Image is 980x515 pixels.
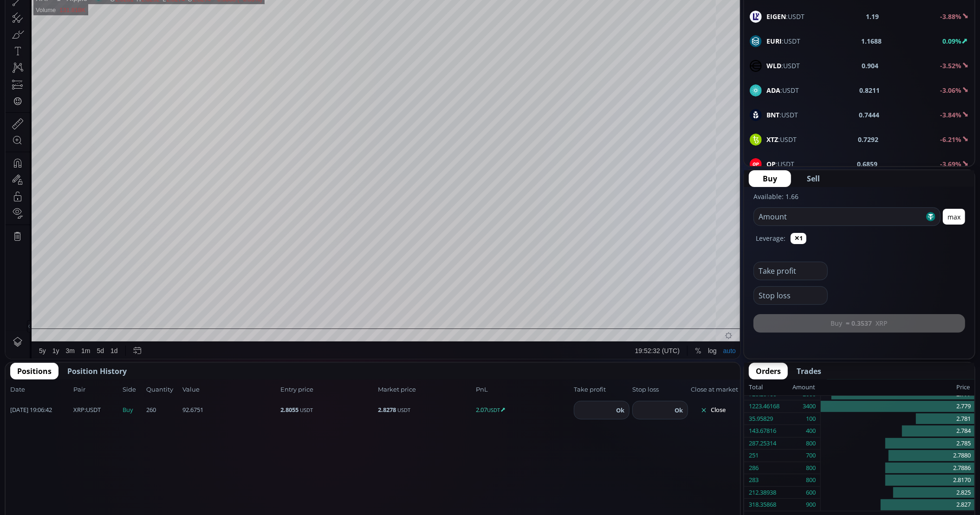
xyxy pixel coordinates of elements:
div: 700 [806,450,816,462]
div: H [131,23,136,30]
b: 0.7444 [859,110,879,120]
b: -3.84% [940,110,961,119]
div: 2.785 [821,438,974,450]
div: XRP [30,21,45,30]
button: Orders [749,363,788,380]
div: log [702,374,711,381]
div: 2.784 [821,425,974,438]
div: O [104,23,110,30]
button: Position History [60,363,134,380]
span: 92.6751 [182,406,278,415]
div: Ripple [55,21,82,30]
div: 212.38938 [749,487,776,499]
span: Market price [378,385,474,394]
div: Amount [792,381,815,393]
button: Positions [10,363,58,380]
span: Entry price [280,385,376,394]
b: -3.52% [940,61,961,70]
div: Market open [89,21,97,30]
div: 2.8170 [821,474,974,487]
b: XRP [73,406,84,414]
span: :USDT [766,36,800,46]
span: Date [10,385,71,394]
span: Quantity [146,385,180,394]
span: Close at market [691,385,735,394]
div: Toggle Log Scale [699,369,714,386]
div: 2.781 [821,413,974,425]
span: 260 [146,406,180,415]
b: 0.6859 [857,159,877,169]
div: 1 [45,21,55,30]
b: 0.7292 [858,135,879,144]
div: L [157,23,161,30]
div: C [182,23,187,30]
div: 1m [76,374,84,381]
label: Available: 1.66 [753,192,798,201]
span: Sell [807,173,820,184]
b: -3.88% [940,12,961,21]
span: Stop loss [632,385,688,394]
div: 1223.46168 [749,400,779,412]
div: 800 [806,474,816,486]
div: Volume [30,33,50,40]
button: Buy [749,170,791,187]
div: 800 [806,438,816,450]
span: :USDT [766,12,805,21]
b: 0.8211 [859,85,880,95]
div: 800 [806,462,816,474]
button: ✕1 [791,233,806,244]
b: XTZ [766,135,778,144]
div: auto [718,374,730,381]
button: 19:52:32 (UTC) [626,369,677,386]
span: Orders [756,366,781,377]
div: 251 [749,450,759,462]
div: 2.827 [821,499,974,511]
div: 3m [60,374,69,381]
button: Trades [790,363,828,380]
b: 0.09% [942,37,961,45]
span: :USDT [766,159,794,169]
b: BNT [766,110,779,119]
div: 400 [806,425,816,437]
b: 1.1688 [861,36,882,46]
span: Position History [67,366,127,377]
span: Buy [123,406,143,415]
div: Indicators [174,5,202,13]
div: 3400 [803,400,816,412]
span: 19:52:32 (UTC) [630,374,674,381]
button: Ok [672,405,686,415]
div: 600 [806,487,816,499]
div: 100 [806,413,816,425]
div: −0.0008 (−0.03%) [208,23,256,30]
div: 5d [91,374,99,381]
span: :USDT [766,85,799,95]
span: [DATE] 19:06:42 [10,406,71,415]
div: Price [815,381,970,393]
b: -3.06% [940,86,961,95]
div: 131.818K [54,33,80,40]
b: WLD [766,61,781,70]
div: 35.95829 [749,413,773,425]
small: USDT [300,406,313,413]
div: Go to [124,369,139,386]
div: 5y [33,374,40,381]
div:  [8,124,16,133]
b: 2.8278 [378,406,396,414]
small: USDT [398,406,411,413]
b: 2.8055 [280,406,299,414]
div: 286 [749,462,759,474]
div: Toggle Auto Scale [714,369,733,386]
span: 2.07 [476,406,571,415]
b: OP [766,160,776,168]
span: Take profit [574,385,630,394]
div: 2.825 [821,487,974,499]
div: 283 [749,474,759,486]
button: max [943,209,965,225]
span: Pair [73,385,120,394]
div: 2.8274 [187,23,206,30]
div: 900 [806,499,816,511]
span: :USDT [766,110,798,120]
button: Ok [613,405,627,415]
span: PnL [476,385,571,394]
button: Sell [793,170,834,187]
